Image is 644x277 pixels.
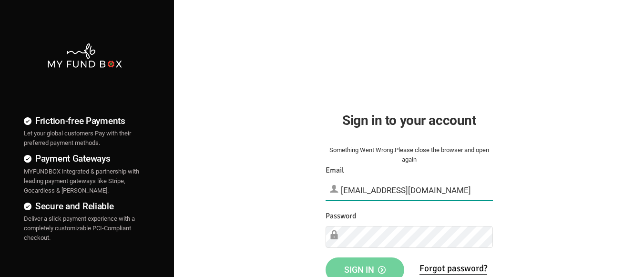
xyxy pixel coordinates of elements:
[24,130,131,146] span: Let your global customers Pay with their preferred payment methods.
[326,180,493,201] input: Email
[419,263,487,275] a: Forgot password?
[326,145,493,164] div: Something Went Wrong.Please close the browser and open again
[24,152,145,165] h4: Payment Gateways
[344,265,386,275] span: Sign in
[326,210,356,222] label: Password
[24,168,139,194] span: MYFUNDBOX integrated & partnership with leading payment gateways like Stripe, Gocardless & [PERSO...
[24,215,135,241] span: Deliver a slick payment experience with a completely customizable PCI-Compliant checkout.
[326,110,493,131] h2: Sign in to your account
[24,199,145,213] h4: Secure and Reliable
[47,42,123,69] img: mfbwhite.png
[326,164,344,176] label: Email
[24,114,145,128] h4: Friction-free Payments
